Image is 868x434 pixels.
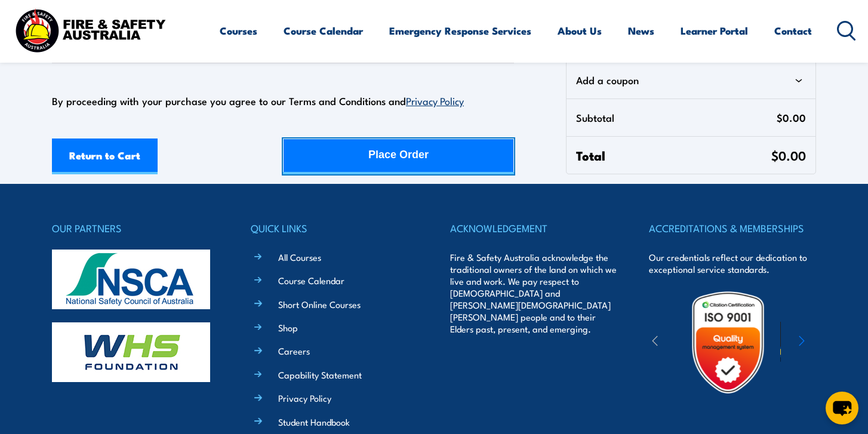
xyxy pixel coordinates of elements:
a: All Courses [278,251,321,263]
span: Subtotal [576,109,777,127]
a: Learner Portal [681,15,748,47]
p: Our credentials reflect our dedication to exceptional service standards. [649,251,816,275]
span: $0.00 [777,109,806,127]
a: Contact [774,15,812,47]
button: Place Order [283,138,514,174]
a: Capability Statement [278,368,362,381]
div: Add a coupon [576,71,806,89]
a: News [628,15,654,47]
button: chat-button [826,392,858,424]
img: nsca-logo-footer [52,250,210,309]
h4: ACKNOWLEDGEMENT [450,220,617,236]
h4: ACCREDITATIONS & MEMBERSHIPS [649,220,816,236]
a: About Us [558,15,602,47]
span: Total [576,146,771,164]
a: Course Calendar [284,15,363,47]
img: Untitled design (19) [676,290,780,395]
h4: OUR PARTNERS [52,220,219,236]
span: By proceeding with your purchase you agree to our Terms and Conditions and [52,93,464,108]
a: Short Online Courses [278,298,361,310]
p: Fire & Safety Australia acknowledge the traditional owners of the land on which we live and work.... [450,251,617,335]
img: whs-logo-footer [52,322,210,382]
a: Privacy Policy [406,93,464,107]
a: Shop [278,321,298,334]
span: $0.00 [771,146,806,164]
div: Place Order [368,139,429,171]
a: Course Calendar [278,274,344,287]
a: Privacy Policy [278,392,331,404]
a: Emergency Response Services [389,15,531,47]
a: Courses [220,15,257,47]
a: Return to Cart [52,138,158,174]
a: Student Handbook [278,415,350,428]
h4: QUICK LINKS [251,220,418,236]
a: Careers [278,344,310,357]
